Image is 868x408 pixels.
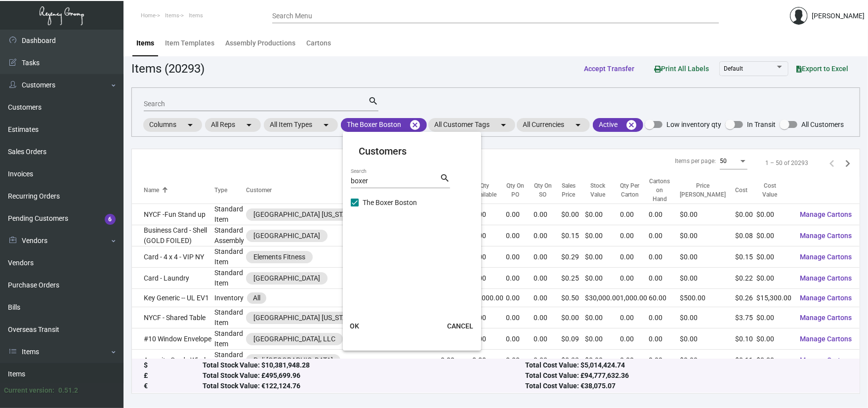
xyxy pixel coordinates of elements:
[339,317,371,335] button: OK
[58,385,78,396] div: 0.51.2
[363,197,417,208] span: The Boxer Boston
[439,317,481,335] button: CANCEL
[4,385,54,396] div: Current version:
[350,322,360,330] span: OK
[447,322,473,330] span: CANCEL
[359,144,465,159] mat-card-title: Customers
[440,172,450,184] mat-icon: search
